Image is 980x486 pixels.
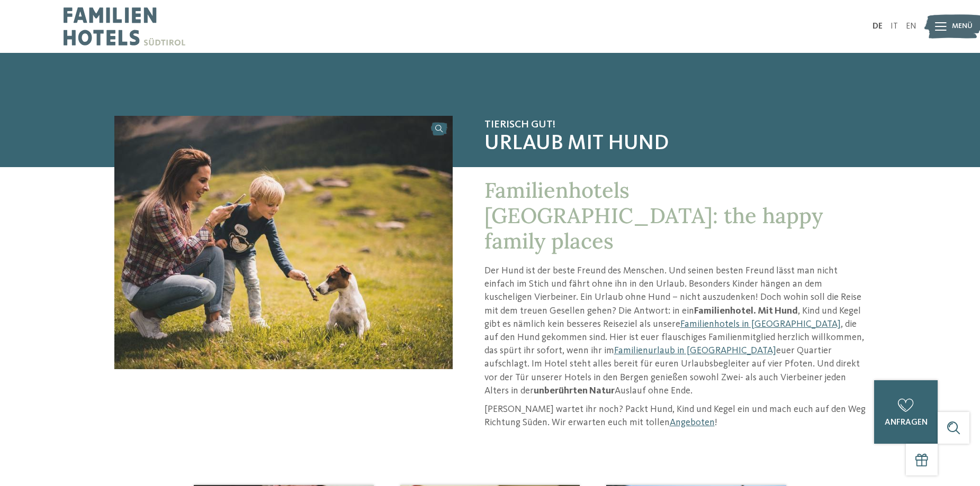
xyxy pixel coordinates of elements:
span: Familienhotels [GEOGRAPHIC_DATA]: the happy family places [484,177,823,254]
span: anfragen [885,418,928,427]
img: Familienhotel: Mit Hund in den Urlaub [114,116,453,369]
a: anfragen [874,380,938,444]
p: [PERSON_NAME] wartet ihr noch? Packt Hund, Kind und Kegel ein und mach euch auf den Weg Richtung ... [484,403,866,429]
a: IT [891,22,898,31]
p: Der Hund ist der beste Freund des Menschen. Und seinen besten Freund lässt man nicht einfach im S... [484,264,866,398]
span: Tierisch gut! [484,118,866,131]
strong: Familienhotel. Mit Hund [694,306,798,316]
span: Urlaub mit Hund [484,131,866,157]
span: Menü [952,21,973,32]
a: Familienhotels in [GEOGRAPHIC_DATA] [680,319,841,329]
a: EN [906,22,916,31]
a: DE [873,22,883,31]
a: Familienurlaub in [GEOGRAPHIC_DATA] [614,346,776,355]
a: Angeboten [670,418,715,427]
strong: unberührten Natur [534,386,615,396]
